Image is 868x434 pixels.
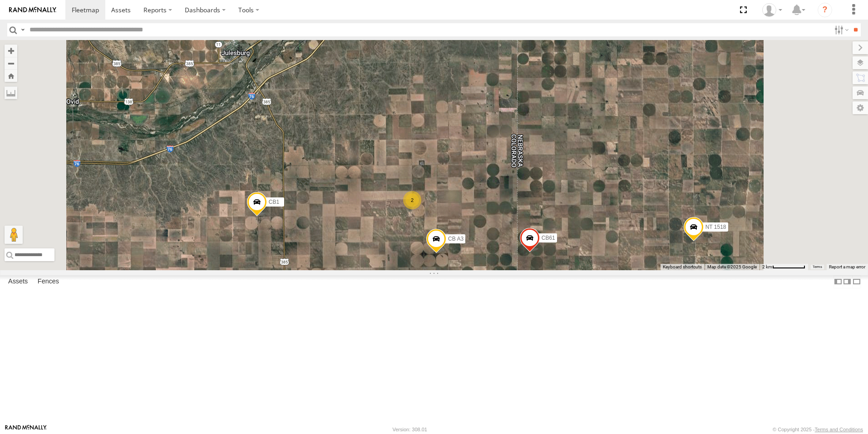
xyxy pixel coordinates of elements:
[663,264,702,270] button: Keyboard shortcuts
[448,236,464,242] span: CB A3
[33,275,64,288] label: Fences
[5,86,17,99] label: Measure
[542,235,555,241] span: CB61
[853,101,868,114] label: Map Settings
[5,45,17,57] button: Zoom in
[833,275,843,288] label: Dock Summary Table to the Left
[759,264,808,270] button: Map Scale: 2 km per 69 pixels
[759,3,785,17] div: Al Bahnsen
[19,23,26,36] label: Search Query
[393,427,427,432] div: Version: 308.01
[818,3,832,17] i: ?
[852,275,861,288] label: Hide Summary Table
[707,264,757,269] span: Map data ©2025 Google
[813,265,822,269] a: Terms (opens in new tab)
[5,425,47,434] a: Visit our Website
[5,70,17,82] button: Zoom Home
[762,264,772,269] span: 2 km
[5,226,23,244] button: Drag Pegman onto the map to open Street View
[773,427,863,432] div: © Copyright 2025 -
[831,23,850,36] label: Search Filter Options
[829,264,865,269] a: Report a map error
[705,224,726,230] span: NT 1518
[9,7,56,13] img: rand-logo.svg
[5,57,17,70] button: Zoom out
[843,275,852,288] label: Dock Summary Table to the Right
[403,191,421,209] div: 2
[269,199,279,206] span: CB1
[815,427,863,432] a: Terms and Conditions
[4,275,32,288] label: Assets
